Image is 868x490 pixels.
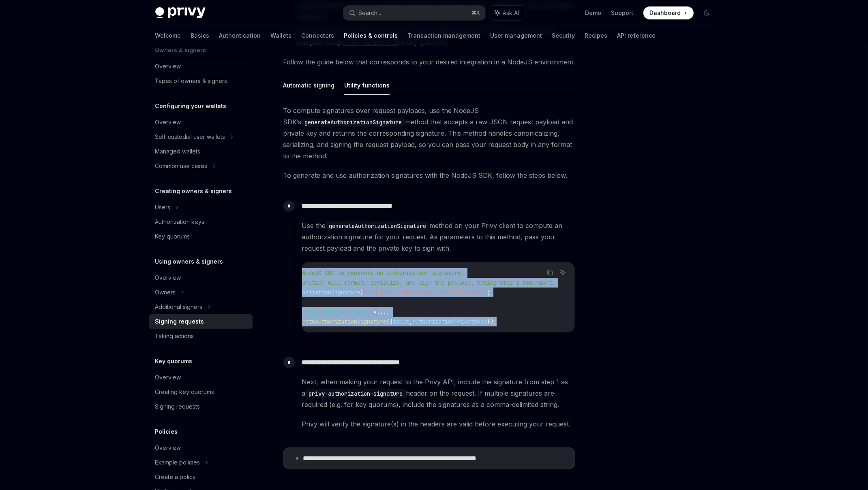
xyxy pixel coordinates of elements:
span: ; [487,289,490,296]
a: Connectors [302,26,334,45]
a: Types of owners & signers [149,74,253,88]
div: Create a policy [155,472,196,482]
span: , [409,318,412,325]
span: Use the method on your Privy client to compute an authorization signature for your request. As pa... [302,220,575,254]
a: Welcome [155,26,181,45]
div: Overview [155,62,181,71]
span: WalletApiRequestSignatureInput [276,308,373,315]
div: Users [155,202,171,212]
button: Toggle dark mode [700,6,713,19]
div: Additional signers [155,302,203,312]
a: Key quorums [149,229,253,244]
div: Overview [155,117,181,127]
a: Overview [149,115,253,130]
a: Signing requests [149,314,253,329]
div: Self-custodial user wallets [155,132,225,142]
button: Utility functions [344,76,390,95]
span: Privy will verify the signature(s) in the headers are valid before executing your request. [302,418,575,430]
code: generateAuthorizationSignature [326,222,429,230]
h5: Key quorums [155,356,193,366]
span: Follow the guide below that corresponds to your desired integration in a NodeJS environment. [283,56,575,68]
a: Overview [149,441,253,455]
span: To compute signatures over request payloads, use the NodeJS SDK’s method that accepts a raw JSON ... [283,105,575,162]
a: Overview [149,370,253,385]
div: Key quorums [155,232,190,241]
div: Common use cases [155,161,208,171]
div: Authorization keys [155,217,205,227]
span: To generate and use authorization signatures with the NodeJS SDK, follow the steps below. [283,170,575,181]
a: API reference [617,26,656,45]
span: }); [487,318,497,325]
a: Security [552,26,575,45]
span: Dashboard [650,9,681,17]
h5: Policies [155,427,178,437]
button: Search...⌘K [343,6,485,20]
a: Basics [191,26,210,45]
div: Overview [155,443,181,453]
a: Signing requests [149,399,253,414]
span: from [364,289,377,296]
a: Create a policy [149,470,253,484]
div: Owners [155,288,176,297]
span: ⌘ K [472,10,480,16]
span: // Note that this function will format, serialize, and sign the payload, making Step 2 redundant. [240,279,555,286]
span: input [393,318,409,325]
span: Next, when making your request to the Privy API, include the signature from step 1 as a header on... [302,376,575,410]
span: generateAuthorizationSignature [263,289,360,296]
span: // You can use the NodeJS SDK to generate an authorization signature. [240,269,464,277]
div: Types of owners & signers [155,76,227,86]
h5: Creating owners & signers [155,186,232,196]
span: Ask AI [503,9,519,17]
div: Managed wallets [155,147,201,156]
div: Creating key quorums [155,387,214,397]
span: ({ [386,318,393,325]
span: = [373,308,377,315]
div: Example policies [155,458,200,467]
div: Signing requests [155,402,200,411]
button: Ask AI [557,267,568,278]
span: } [360,289,364,296]
a: Taking actions [149,329,253,343]
code: generateAuthorizationSignature [301,118,405,127]
a: Dashboard [643,6,694,19]
span: ... [377,308,386,315]
code: privy-authorization-signature [305,389,406,398]
a: Overview [149,59,253,74]
span: authorizationPrivateKey [412,318,487,325]
a: Demo [585,9,602,17]
a: Recipes [585,26,608,45]
div: Signing requests [155,317,204,326]
a: Overview [149,271,253,285]
div: Search... [359,8,381,18]
a: Wallets [271,26,292,45]
h5: Configuring your wallets [155,101,227,111]
div: Overview [155,273,181,283]
button: Ask AI [489,6,525,20]
button: Copy the contents from the code block [544,267,555,278]
h5: Using owners & signers [155,257,223,266]
a: Authorization keys [149,215,253,229]
a: Policies & controls [344,26,398,45]
div: Taking actions [155,331,194,341]
a: Transaction management [408,26,481,45]
span: ; [386,308,390,315]
a: Creating key quorums [149,385,253,399]
span: generateAuthorizationSignature [289,318,386,325]
button: Automatic signing [283,76,334,95]
div: Overview [155,373,181,382]
span: '@privy-io/server-auth/wallet-api' [377,289,487,296]
a: Managed wallets [149,144,253,159]
img: dark logo [155,7,206,19]
a: Authentication [219,26,261,45]
a: Support [611,9,634,17]
a: User management [491,26,542,45]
